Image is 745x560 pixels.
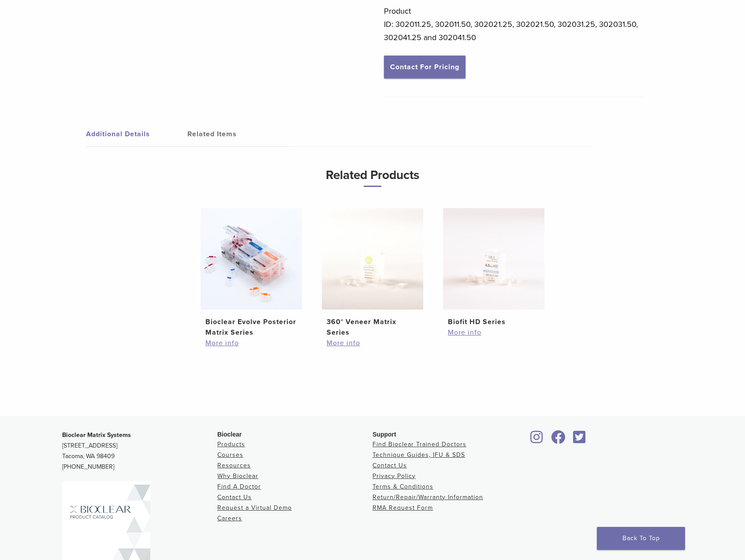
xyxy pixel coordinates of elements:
[86,122,187,146] a: Additional Details
[372,451,465,459] a: Technique Guides, IFU & SDS
[217,483,261,490] a: Find A Doctor
[372,462,407,469] a: Contact Us
[440,208,548,327] a: Biofit HD SeriesBiofit HD Series
[217,451,243,459] a: Courses
[137,164,608,187] h3: Related Products
[217,472,258,480] a: Why Bioclear
[372,441,466,448] a: Find Bioclear Trained Doctors
[384,56,466,78] a: Contact For Pricing
[327,338,418,348] a: More info
[448,327,540,338] a: More info
[548,436,568,444] a: Bioclear
[319,208,427,338] a: 360° Veneer Matrix Series360° Veneer Matrix Series
[62,430,217,472] p: [STREET_ADDRESS] Tacoma, WA 98409 [PHONE_NUMBER]
[217,462,251,469] a: Resources
[187,122,289,146] a: Related Items
[62,431,131,439] strong: Bioclear Matrix Systems
[217,515,242,522] a: Careers
[322,208,423,310] img: 360° Veneer Matrix Series
[217,431,242,438] span: Bioclear
[372,483,433,490] a: Terms & Conditions
[201,208,302,310] img: Bioclear Evolve Posterior Matrix Series
[372,431,396,438] span: Support
[217,493,252,501] a: Contact Us
[197,208,305,338] a: Bioclear Evolve Posterior Matrix SeriesBioclear Evolve Posterior Matrix Series
[217,441,245,448] a: Products
[448,317,540,327] h2: Biofit HD Series
[205,338,297,348] a: More info
[528,436,546,444] a: Bioclear
[372,493,483,501] a: Return/Repair/Warranty Information
[443,208,544,310] img: Biofit HD Series
[327,317,418,338] h2: 360° Veneer Matrix Series
[384,4,643,44] p: Product ID: 302011.25, 302011.50, 302021.25, 302021.50, 302031.25, 302031.50, 302041.25 and 30204...
[205,317,297,338] h2: Bioclear Evolve Posterior Matrix Series
[597,527,685,550] a: Back To Top
[372,472,416,480] a: Privacy Policy
[570,436,589,444] a: Bioclear
[372,504,433,511] a: RMA Request Form
[217,504,292,511] a: Request a Virtual Demo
